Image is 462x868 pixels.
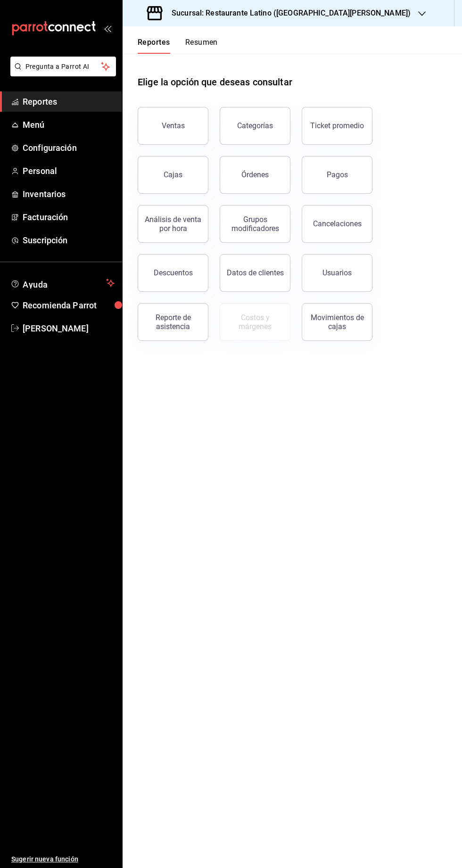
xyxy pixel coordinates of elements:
[302,254,372,292] button: Usuarios
[138,38,218,54] div: navigation tabs
[138,156,208,194] button: Cajas
[138,205,208,243] button: Análisis de venta por hora
[302,156,372,194] button: Pagos
[164,170,182,179] div: Cajas
[220,107,290,145] button: Categorías
[220,156,290,194] button: Órdenes
[220,205,290,243] button: Grupos modificadores
[138,38,170,54] button: Reportes
[104,25,111,32] button: open_drawer_menu
[220,303,290,341] button: Contrata inventarios para ver este reporte
[302,205,372,243] button: Cancelaciones
[227,268,284,277] div: Datos de clientes
[162,121,185,130] div: Ventas
[23,95,115,108] span: Reportes
[7,68,116,78] a: Pregunta a Parrot AI
[226,215,284,233] div: Grupos modificadores
[25,62,101,72] span: Pregunta a Parrot AI
[313,219,362,228] div: Cancelaciones
[164,8,411,19] h3: Sucursal: Restaurante Latino ([GEOGRAPHIC_DATA][PERSON_NAME])
[308,313,366,331] div: Movimientos de cajas
[23,299,115,312] span: Recomienda Parrot
[23,188,115,200] span: Inventarios
[220,254,290,292] button: Datos de clientes
[144,313,202,331] div: Reporte de asistencia
[322,268,352,277] div: Usuarios
[23,118,115,131] span: Menú
[144,215,202,233] div: Análisis de venta por hora
[23,322,115,335] span: [PERSON_NAME]
[302,303,372,341] button: Movimientos de cajas
[10,57,116,76] button: Pregunta a Parrot AI
[237,121,273,130] div: Categorías
[138,107,208,145] button: Ventas
[23,211,115,223] span: Facturación
[302,107,372,145] button: Ticket promedio
[23,234,115,247] span: Suscripción
[23,277,102,289] span: Ayuda
[23,165,115,177] span: Personal
[138,75,292,89] h1: Elige la opción que deseas consultar
[11,854,115,864] span: Sugerir nueva función
[310,121,364,130] div: Ticket promedio
[185,38,218,54] button: Resumen
[327,170,348,179] div: Pagos
[138,303,208,341] button: Reporte de asistencia
[241,170,269,179] div: Órdenes
[226,313,284,331] div: Costos y márgenes
[138,254,208,292] button: Descuentos
[154,268,193,277] div: Descuentos
[23,141,115,154] span: Configuración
